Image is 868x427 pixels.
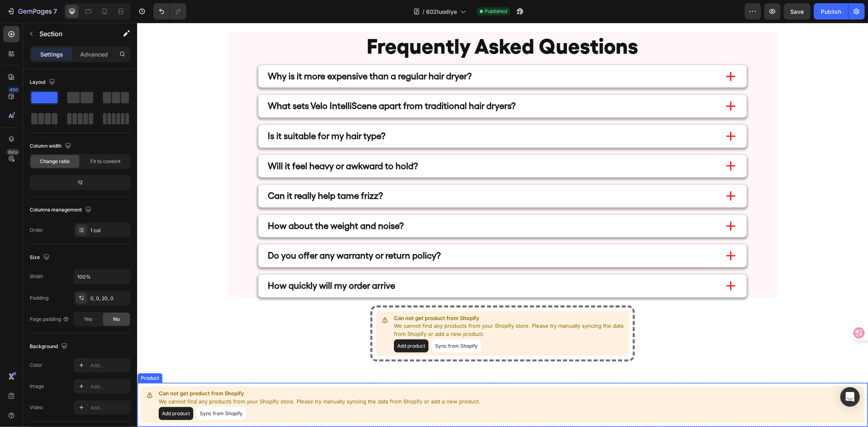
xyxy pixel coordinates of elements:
p: We cannot find any products from your Shopify store. Please try manually syncing the data from Sh... [257,299,489,315]
div: Padding [30,294,48,302]
span: Fit to content [90,158,120,165]
button: Add product [257,317,291,330]
div: Page padding [30,316,69,323]
div: Image [30,383,44,390]
iframe: Design area [137,23,868,427]
div: Open Intercom Messenger [840,387,860,407]
p: 7 [53,7,57,16]
div: Size [30,252,51,263]
div: 0, 0, 20, 0 [90,295,129,302]
button: Sync from Shopify [295,317,344,330]
div: Publish [821,7,841,16]
div: 12 [31,177,129,188]
div: Beta [6,149,20,155]
input: Auto [74,269,130,284]
button: Save [784,3,811,20]
span: Save [791,8,804,15]
div: Video [30,404,43,411]
div: Column width [30,141,73,152]
div: Layout [30,77,57,88]
p: Section [39,29,106,39]
p: Can not get product from Shopify [257,292,489,300]
div: Background [30,341,69,352]
span: No [113,316,120,323]
div: 1 col [90,227,129,234]
div: Add... [90,362,129,369]
div: Columns management [30,205,93,216]
div: Add... [90,383,129,390]
div: Color [30,362,42,369]
p: Settings [40,50,63,59]
span: Published [485,8,507,15]
div: Undo/Redo [153,3,186,20]
p: Advanced [80,50,108,59]
div: Add... [90,404,129,412]
button: Publish [814,3,848,20]
div: Width [30,273,43,280]
button: 7 [3,3,61,20]
span: Change ratio [40,158,70,165]
div: Order [30,227,43,234]
span: Add section [346,359,385,367]
span: 602luodiye [426,7,457,16]
span: Yes [84,316,92,323]
div: 450 [8,87,20,93]
span: / [422,7,424,16]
